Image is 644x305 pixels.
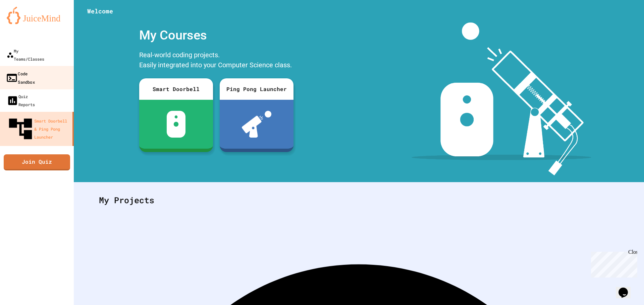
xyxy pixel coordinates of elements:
[4,154,70,170] a: Join Quiz
[92,187,626,213] div: My Projects
[7,7,67,24] img: logo-orange.svg
[167,111,186,138] img: sdb-white.svg
[136,22,297,48] div: My Courses
[412,22,591,175] img: banner-image-my-projects.png
[136,48,297,73] div: Real-world coding projects. Easily integrated into your Computer Science class.
[220,78,293,100] div: Ping Pong Launcher
[588,249,637,278] iframe: chat widget
[7,115,70,143] div: Smart Doorbell & Ping Pong Launcher
[616,278,637,298] iframe: chat widget
[7,47,44,63] div: My Teams/Classes
[3,3,46,43] div: Chat with us now!Close
[7,92,35,108] div: Quiz Reports
[139,78,213,100] div: Smart Doorbell
[6,69,35,86] div: Code Sandbox
[242,111,272,138] img: ppl-with-ball.png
